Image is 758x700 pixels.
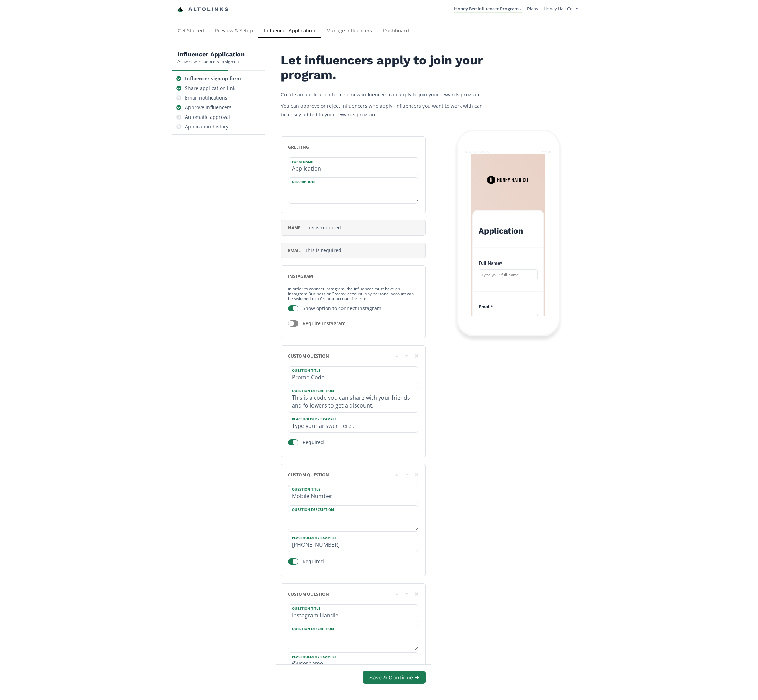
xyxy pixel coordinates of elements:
div: Influencer's Phone [465,150,490,154]
h4: Email * [479,303,537,311]
a: Honey Hair Co. [544,6,578,13]
div: Required [303,439,324,446]
label: Question Description [288,506,411,512]
div: Share application link [185,85,235,92]
a: Influencer Application [258,24,321,38]
div: Allow new influencers to sign up [177,59,245,64]
img: favicon-32x32.png [177,7,183,12]
label: Form Name [288,158,411,164]
span: greeting [288,144,309,150]
a: Honey Bee Influencer Program [454,6,522,13]
span: This is required. [305,247,343,254]
span: This is required. [305,224,342,231]
a: Get Started [172,24,209,38]
p: Create an application form so new influencers can apply to join your rewards program. [281,90,488,99]
a: Dashboard [378,24,414,38]
label: Question Title [288,485,411,492]
p: You can approve or reject influencers who apply. Influencers you want to work with can be easily ... [281,102,488,119]
label: Question Description [288,625,411,631]
h4: Full Name * [479,259,537,267]
input: name@example.com [479,313,537,324]
div: Show option to connect Instagram [303,305,381,312]
div: Application history [185,123,228,130]
span: Honey Hair Co. [544,6,574,12]
div: Email notifications [185,94,227,101]
span: name [288,225,300,231]
div: Required [303,558,324,565]
a: Any personal account can be switched to a Creator account for free. [288,291,414,301]
label: Question Title [288,367,411,373]
span: instagram [288,273,313,279]
input: Type your full name... [479,270,537,280]
div: Influencer sign up form [185,75,241,82]
textarea: This is a code you can share with your friends and followers to get a discount. **Max of 15 chara... [288,387,418,412]
label: Placeholder / Example [288,415,411,421]
img: QrgWYwbcqp6j [486,169,530,191]
h2: Application [479,226,537,237]
small: In order to connect Instagram, the influencer must have an Instagram Business or Creator account. [288,283,414,304]
label: Description [288,178,411,184]
span: email [288,248,301,254]
label: Question Title [288,605,411,611]
label: Question Description [288,387,411,393]
h5: Influencer Application [177,50,245,59]
a: Manage Influencers [321,24,378,38]
button: Save & Continue → [363,671,426,684]
a: Preview & Setup [209,24,258,38]
label: Placeholder / Example [288,653,411,659]
span: custom question [288,591,329,597]
div: Approve influencers [185,104,232,111]
h2: Let influencers apply to join your program. [281,53,488,82]
a: Plans [527,6,538,12]
div: Require Instagram [303,320,346,327]
label: Placeholder / Example [288,534,411,540]
span: custom question [288,353,329,359]
div: Automatic approval [185,114,230,121]
span: custom question [288,472,329,478]
a: Altolinks [177,4,229,15]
